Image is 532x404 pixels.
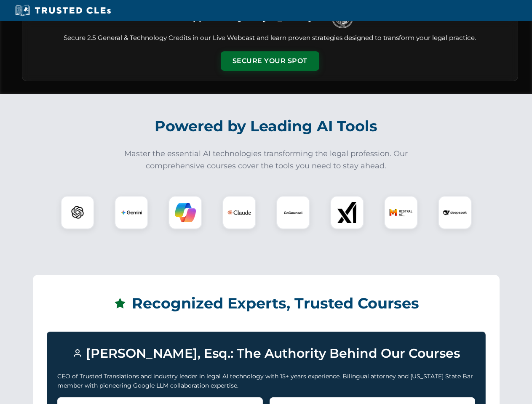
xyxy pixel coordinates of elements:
[175,202,196,223] img: Copilot Logo
[115,196,148,229] div: Gemini
[337,202,358,223] img: xAI Logo
[57,372,475,391] p: CEO of Trusted Translations and industry leader in legal AI technology with 15+ years experience....
[121,202,142,223] img: Gemini Logo
[330,196,364,229] div: xAI
[227,201,251,224] img: Claude Logo
[65,200,90,225] img: ChatGPT Logo
[119,148,414,172] p: Master the essential AI technologies transforming the legal profession. Our comprehensive courses...
[168,196,202,229] div: Copilot
[389,201,413,224] img: Mistral AI Logo
[13,4,113,17] img: Trusted CLEs
[438,196,472,229] div: DeepSeek
[47,289,486,318] h2: Recognized Experts, Trusted Courses
[57,342,475,365] h3: [PERSON_NAME], Esq.: The Authority Behind Our Courses
[32,33,508,43] p: Secure 2.5 General & Technology Credits in our Live Webcast and learn proven strategies designed ...
[61,196,94,229] div: ChatGPT
[33,112,500,141] h2: Powered by Leading AI Tools
[276,196,310,229] div: CoCounsel
[222,196,256,229] div: Claude
[283,202,304,223] img: CoCounsel Logo
[384,196,418,229] div: Mistral AI
[443,201,467,224] img: DeepSeek Logo
[221,51,319,71] button: Secure Your Spot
